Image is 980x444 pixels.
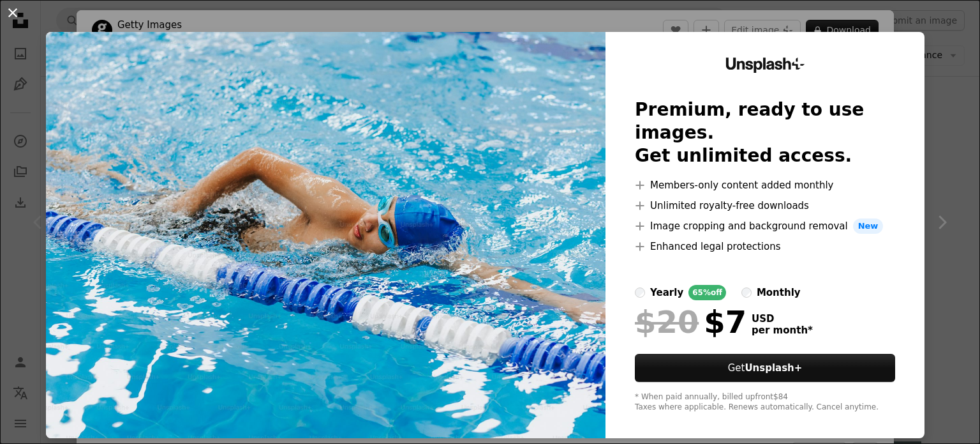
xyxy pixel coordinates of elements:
span: per month * [752,325,813,336]
div: 65% off [688,285,726,300]
div: $7 [635,305,746,339]
li: Members-only content added monthly [635,178,895,193]
button: GetUnsplash+ [635,354,895,382]
input: monthly [741,287,752,298]
li: Enhanced legal protections [635,239,895,254]
input: yearly65%off [635,287,645,298]
strong: Unsplash+ [745,362,802,374]
span: $20 [635,305,699,339]
div: * When paid annually, billed upfront $84 Taxes where applicable. Renews automatically. Cancel any... [635,392,895,413]
h2: Premium, ready to use images. Get unlimited access. [635,98,895,167]
span: USD [752,313,813,325]
span: New [853,218,884,234]
div: yearly [650,285,683,300]
div: monthly [757,285,801,300]
li: Image cropping and background removal [635,218,895,234]
li: Unlimited royalty-free downloads [635,198,895,213]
